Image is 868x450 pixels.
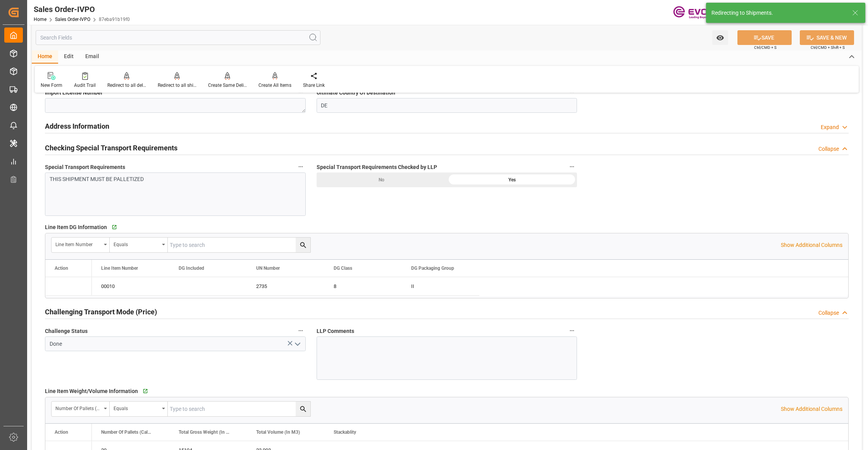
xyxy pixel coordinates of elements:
[711,9,845,17] div: Redirecting to Shipments.
[45,143,177,153] h2: Checking Special Transport Requirements
[36,30,320,45] input: Search Fields
[32,50,58,64] div: Home
[55,266,68,271] div: Action
[45,327,88,335] span: Challenge Status
[567,162,577,172] button: Special Transport Requirements Checked by LLP
[712,30,728,45] button: open menu
[168,402,310,416] input: Type to search
[324,277,402,295] div: 8
[110,402,168,416] button: open menu
[45,277,92,296] div: Press SPACE to select this row.
[818,145,839,153] div: Collapse
[114,403,159,412] div: Equals
[50,175,294,183] div: THIS SHIPMENT MUST BE PALLETIZED
[258,82,291,89] div: Create All Items
[673,6,723,19] img: Evonik-brand-mark-Deep-Purple-RGB.jpeg_1700498283.jpeg
[45,307,157,317] h2: Challenging Transport Mode (Price)
[34,17,46,22] a: Home
[247,277,324,295] div: 2735
[291,338,303,350] button: open menu
[317,163,437,171] span: Special Transport Requirements Checked by LLP
[41,82,62,89] div: New Form
[114,239,159,248] div: Equals
[34,3,130,15] div: Sales Order-IVPO
[179,429,231,435] span: Total Gross Weight (In KG)
[55,17,90,22] a: Sales Order-IVPO
[317,89,395,97] span: Ultimate Country Of Destination
[303,82,325,89] div: Share Link
[45,89,103,97] span: Import License Number
[296,402,310,416] button: search button
[811,45,845,50] span: Ctrl/CMD + Shift + S
[800,30,854,45] button: SAVE & NEW
[256,429,300,435] span: Total Volume (In M3)
[447,172,577,187] div: Yes
[79,50,105,64] div: Email
[208,82,247,89] div: Create Same Delivery Date
[317,172,447,187] div: No
[101,266,138,271] span: Line Item Number
[411,266,454,271] span: DG Packaging Group
[58,50,79,64] div: Edit
[101,429,153,435] span: Number Of Pallets (Calculated)
[74,82,96,89] div: Audit Trail
[52,402,110,416] button: open menu
[45,121,109,131] h2: Address Information
[55,239,101,248] div: Line Item Number
[55,429,68,435] div: Action
[107,82,146,89] div: Redirect to all deliveries
[781,405,842,413] p: Show Additional Columns
[754,45,777,50] span: Ctrl/CMD + S
[296,326,306,336] button: Challenge Status
[317,327,354,335] span: LLP Comments
[45,223,107,231] span: Line Item DG Information
[45,163,125,171] span: Special Transport Requirements
[158,82,196,89] div: Redirect to all shipments
[737,30,792,45] button: SAVE
[256,266,280,271] span: UN Number
[92,277,479,296] div: Press SPACE to select this row.
[55,403,101,412] div: Number Of Pallets (Calculated)
[92,277,169,295] div: 00010
[168,238,310,252] input: Type to search
[52,238,110,252] button: open menu
[821,123,839,131] div: Expand
[179,266,204,271] span: DG Included
[334,429,356,435] span: Stackablity
[296,162,306,172] button: Special Transport Requirements
[781,241,842,249] p: Show Additional Columns
[818,309,839,317] div: Collapse
[45,387,138,395] span: Line Item Weight/Volume Information
[296,238,310,252] button: search button
[334,266,352,271] span: DG Class
[110,238,168,252] button: open menu
[402,277,479,295] div: II
[567,326,577,336] button: LLP Comments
